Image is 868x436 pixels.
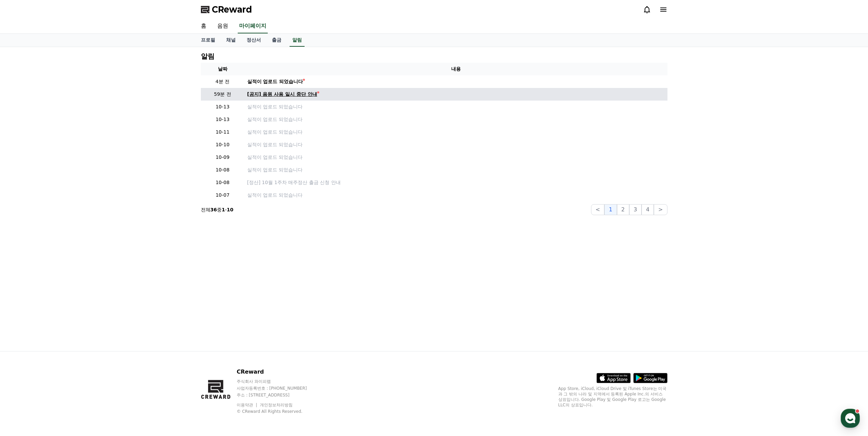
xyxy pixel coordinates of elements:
[204,91,242,98] p: 59분 전
[247,166,665,174] a: 실적이 업로드 되었습니다
[201,63,245,75] th: 날짜
[591,204,604,215] button: <
[604,204,617,215] button: 1
[247,78,665,85] a: 실적이 업로드 되었습니다
[212,4,252,15] span: CReward
[247,141,665,148] a: 실적이 업로드 되었습니다
[204,166,242,174] p: 10-08
[21,226,26,232] span: 홈
[266,34,287,47] a: 출금
[88,216,131,233] a: 설정
[247,103,665,110] a: 실적이 업로드 되었습니다
[247,179,665,186] a: [정산] 10월 1주차 매주정산 출금 신청 안내
[247,91,317,98] div: [공지] 음원 사용 일시 중단 안내
[201,206,234,213] p: 전체 중 -
[195,34,221,47] a: 프로필
[290,34,305,47] a: 알림
[241,34,266,47] a: 정산서
[221,34,241,47] a: 채널
[642,204,654,215] button: 4
[204,103,242,110] p: 10-13
[204,154,242,161] p: 10-09
[201,4,252,15] a: CReward
[204,78,242,85] p: 4분 전
[237,403,258,407] a: 이용약관
[105,226,114,232] span: 설정
[260,403,293,407] a: 개인정보처리방침
[195,19,212,33] a: 홈
[617,204,629,215] button: 2
[247,116,665,123] a: 실적이 업로드 되었습니다
[222,207,225,212] strong: 1
[204,192,242,199] p: 10-07
[237,368,320,376] p: CReward
[654,204,667,215] button: >
[237,386,320,391] p: 사업자등록번호 : [PHONE_NUMBER]
[237,379,320,384] p: 주식회사 와이피랩
[204,141,242,148] p: 10-10
[558,386,667,408] p: App Store, iCloud, iCloud Drive 및 iTunes Store는 미국과 그 밖의 나라 및 지역에서 등록된 Apple Inc.의 서비스 상표입니다. Goo...
[204,129,242,136] p: 10-11
[247,192,665,199] a: 실적이 업로드 되었습니다
[245,63,667,75] th: 내용
[247,78,303,85] div: 실적이 업로드 되었습니다
[238,19,268,33] a: 마이페이지
[204,116,242,123] p: 10-13
[247,91,665,98] a: [공지] 음원 사용 일시 중단 안내
[2,216,45,233] a: 홈
[210,207,217,212] strong: 36
[247,154,665,161] a: 실적이 업로드 되었습니다
[62,227,71,232] span: 대화
[201,52,215,60] h4: 알림
[227,207,233,212] strong: 10
[204,179,242,186] p: 10-08
[237,392,320,398] p: 주소 : [STREET_ADDRESS]
[247,129,665,136] a: 실적이 업로드 되었습니다
[45,216,88,233] a: 대화
[237,409,320,414] p: © CReward All Rights Reserved.
[212,19,234,33] a: 음원
[629,204,642,215] button: 3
